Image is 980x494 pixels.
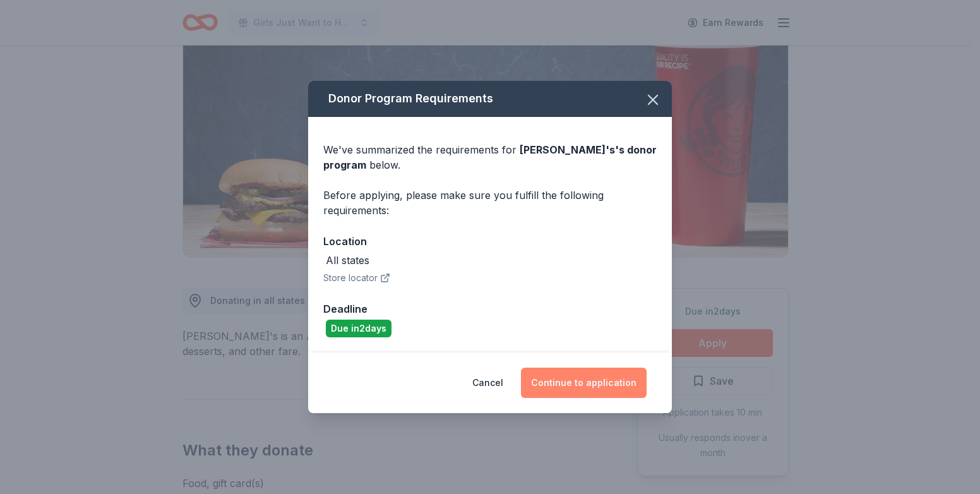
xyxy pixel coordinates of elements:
[323,270,390,286] button: Store locator
[326,253,369,268] div: All states
[323,233,657,250] div: Location
[323,301,657,317] div: Deadline
[521,368,647,398] button: Continue to application
[323,142,657,172] div: We've summarized the requirements for below.
[308,81,672,117] div: Donor Program Requirements
[323,188,657,218] div: Before applying, please make sure you fulfill the following requirements:
[326,320,391,337] div: Due in 2 days
[472,368,503,398] button: Cancel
